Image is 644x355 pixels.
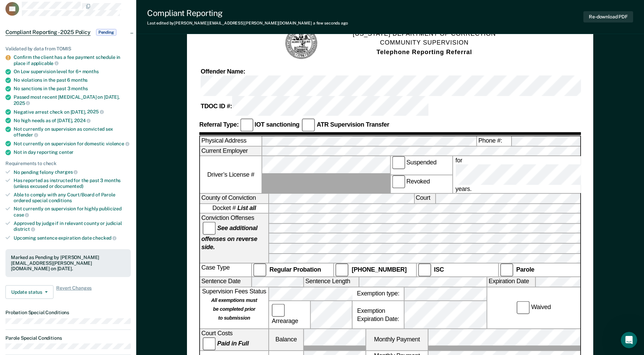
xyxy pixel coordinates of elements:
input: See additional offenses on reverse side. [203,222,216,235]
label: Expiration Date [487,277,535,287]
strong: See additional offenses on reverse side. [201,225,257,251]
input: ISC [418,264,431,277]
span: center [59,149,74,155]
div: Upcoming sentence expiration date [14,235,131,241]
div: Not currently on supervision as convicted sex [14,126,131,138]
label: Monthly Payment [366,329,428,350]
strong: Telephone Reporting Referral [377,49,472,55]
iframe: Intercom live chat [621,332,637,348]
input: Suspended [392,157,405,170]
label: Sentence Date [200,277,251,287]
span: district [14,226,35,232]
span: months [71,77,88,83]
label: Suspended [391,157,452,175]
div: Able to comply with any Court/Board of Parole ordered special [14,192,131,204]
button: Re-download PDF [583,11,633,22]
div: On Low supervision level for 6+ [14,69,131,75]
span: case [14,212,29,217]
div: Confirm the client has a fee payment schedule in place if applicable [14,54,131,66]
label: Current Employer [200,146,262,156]
span: charges [55,169,78,175]
input: ATR Supervision Transfer [302,119,315,132]
span: Revert Changes [56,285,92,299]
label: County of Conviction [200,194,268,203]
input: Regular Probation [253,264,266,277]
div: No pending felony [14,169,131,175]
label: Balance [269,329,303,350]
div: Not currently on supervision for domestic [14,141,131,147]
label: Physical Address [200,136,262,146]
span: documented) [54,183,83,189]
span: 2025 [87,109,104,114]
button: Update status [5,285,53,299]
dt: Probation Special Conditions [5,310,131,316]
strong: Offender Name: [201,68,245,75]
span: offender [14,132,38,138]
div: Court Costs [200,329,268,350]
strong: ISC [434,266,444,273]
strong: Parole [516,266,534,273]
strong: All exemptions must be completed prior to submission [211,297,257,321]
div: Marked as Pending by [PERSON_NAME][EMAIL_ADDRESS][PERSON_NAME][DOMAIN_NAME] on [DATE]. [11,255,125,272]
div: No violations in the past 6 [14,77,131,83]
span: months [71,86,88,91]
input: [PHONE_NUMBER] [335,264,348,277]
span: a few seconds ago [313,21,348,26]
strong: List all [237,205,256,212]
span: conditions [49,198,72,203]
label: Court [414,194,435,203]
div: Not in day reporting [14,149,131,155]
span: months [82,69,99,74]
div: Conviction Offenses [200,214,268,263]
div: Last edited by [PERSON_NAME][EMAIL_ADDRESS][PERSON_NAME][DOMAIN_NAME] [147,21,348,26]
div: Negative arrest check on [DATE], [14,109,131,115]
span: Compliant Reporting - 2025 Policy [5,29,91,36]
label: Sentence Length [304,277,359,287]
strong: [PHONE_NUMBER] [352,266,407,273]
div: Passed most recent [MEDICAL_DATA] on [DATE], [14,94,131,106]
label: Exemption type: [352,287,404,300]
div: Not currently on supervision for highly publicized [14,206,131,217]
label: Arrearage [270,304,309,325]
input: Revoked [392,175,405,188]
span: 2025 [14,100,30,106]
div: Validated by data from TOMIS [5,46,131,52]
div: Supervision Fees Status [200,287,268,328]
span: checked [93,235,116,241]
div: Requirements to check [5,161,131,166]
div: No sanctions in the past 3 [14,86,131,92]
input: IOT sanctioning [240,119,253,132]
label: Revoked [391,175,452,193]
input: Waived [517,301,530,314]
input: Arrearage [272,304,285,317]
strong: Referral Type: [199,122,239,128]
label: Waived [515,301,552,314]
div: No high needs as of [DATE], [14,117,131,124]
strong: TDOC ID #: [201,102,232,109]
span: violence [106,141,129,146]
img: TN Seal [284,26,318,60]
label: Driver’s License # [200,157,262,193]
div: Compliant Reporting [147,8,348,18]
label: Phone #: [477,136,511,146]
div: Approved by judge if in relevant county or judicial [14,221,131,232]
span: Pending [96,29,116,36]
strong: Paid in Full [217,340,249,346]
h1: [US_STATE] DEPARTMENT OF CORRECTION COMMUNITY SUPERVISION [353,30,496,57]
dt: Parole Special Conditions [5,335,131,341]
strong: IOT sanctioning [255,122,300,128]
span: 2024 [74,118,91,123]
div: Exemption Expiration Date: [352,301,404,328]
strong: Regular Probation [269,266,321,273]
div: Case Type [200,264,251,277]
strong: ATR Supervision Transfer [317,122,389,128]
input: Paid in Full [203,337,216,350]
span: Docket # [213,204,256,212]
input: Parole [500,264,513,277]
div: Has reported as instructed for the past 3 months (unless excused or [14,178,131,189]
